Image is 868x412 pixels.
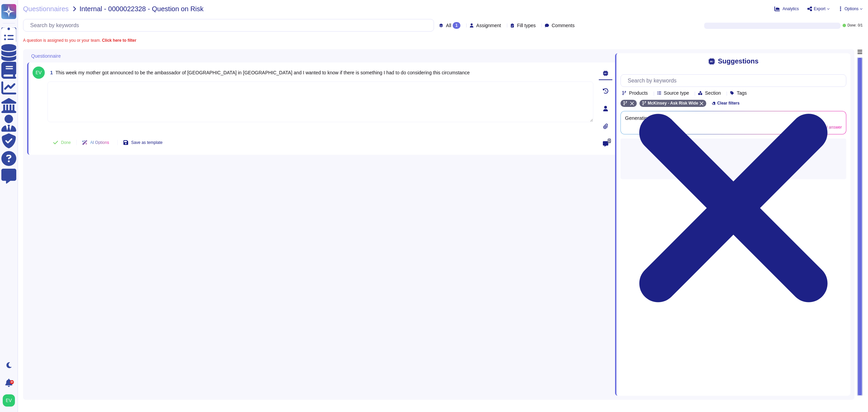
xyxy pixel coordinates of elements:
span: Save as template [131,141,163,145]
span: Questionnaires [23,5,69,12]
div: 1 [453,22,460,29]
span: Comments [552,23,575,28]
span: 1 [47,70,53,75]
span: Internal - 0000022328 - Question on Risk [80,5,204,12]
b: Click here to filter [101,38,136,43]
span: Fill types [517,23,536,28]
img: user [3,394,15,407]
span: A question is assigned to you or your team. [23,38,136,42]
span: This week my mother got announced to be the ambassador of [GEOGRAPHIC_DATA] in [GEOGRAPHIC_DATA] ... [56,70,470,75]
span: 0 [608,138,611,143]
button: Done [47,136,76,149]
span: Export [814,7,826,11]
span: Analytics [783,7,799,11]
span: Done [61,141,71,145]
button: user [1,393,20,408]
span: 0 / 1 [858,24,863,27]
span: Assignment [476,23,501,28]
input: Search by keywords [624,75,846,87]
button: Save as template [118,136,168,149]
span: Done: [847,24,856,27]
span: Questionnaire [31,54,61,58]
span: AI Options [90,141,109,145]
textarea: To enrich screen reader interactions, please activate Accessibility in Grammarly extension settings [47,81,593,122]
span: All [446,23,451,28]
button: Analytics [774,6,799,12]
img: user [33,67,45,79]
div: 9+ [10,380,14,384]
input: Search by keywords [27,19,434,31]
span: Options [845,7,859,11]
